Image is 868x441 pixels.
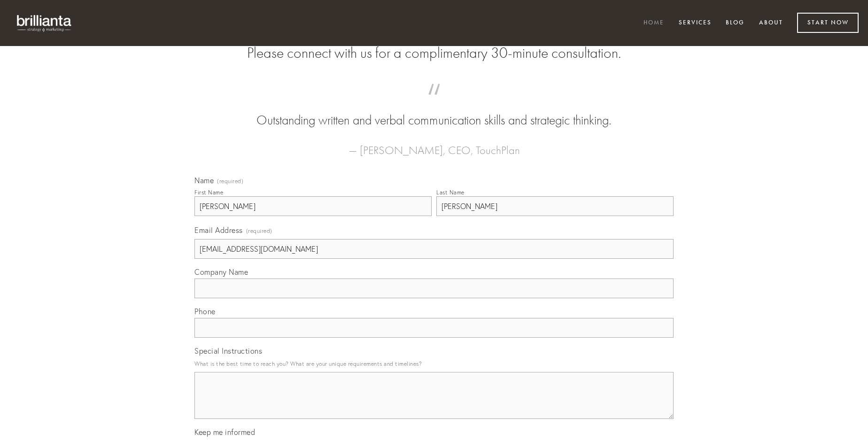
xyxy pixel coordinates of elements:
[209,93,659,130] blockquote: Outstanding written and verbal communication skills and strategic thinking.
[436,189,465,196] div: Last Name
[194,427,255,437] span: Keep me informed
[637,15,670,31] a: Home
[246,224,272,237] span: (required)
[194,225,243,235] span: Email Address
[194,189,223,196] div: First Name
[753,15,789,31] a: About
[720,15,751,31] a: Blog
[209,93,659,111] span: “
[194,346,262,356] span: Special Instructions
[194,307,216,316] span: Phone
[194,357,674,370] p: What is the best time to reach you? What are your unique requirements and timelines?
[797,13,859,33] a: Start Now
[194,44,674,62] h2: Please connect with us for a complimentary 30-minute consultation.
[217,178,243,184] span: (required)
[209,130,659,160] figcaption: — [PERSON_NAME], CEO, TouchPlan
[194,267,248,277] span: Company Name
[673,15,718,31] a: Services
[194,176,214,185] span: Name
[9,9,80,37] img: brillianta - research, strategy, marketing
